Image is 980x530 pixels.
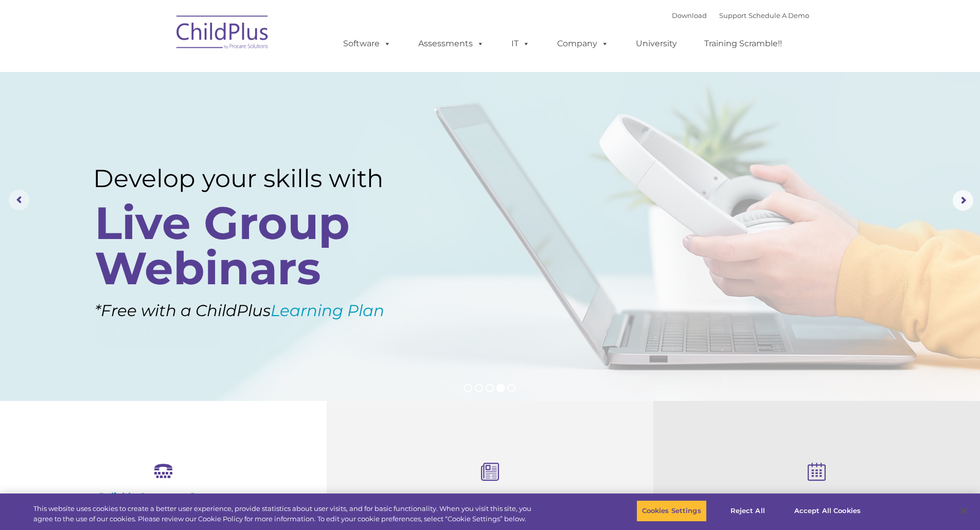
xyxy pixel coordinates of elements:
a: Learning Plan [271,301,384,320]
a: Software [333,33,401,54]
a: Download [672,11,707,20]
div: This website uses cookies to create a better user experience, provide statistics about user visit... [33,504,539,524]
button: Cookies Settings [636,500,707,522]
rs-layer: Develop your skills with [93,164,417,193]
a: IT [501,33,540,54]
button: Reject All [716,500,780,522]
a: Learn More [96,315,221,349]
button: Close [952,500,975,522]
h4: Child Development Assessments in ChildPlus [378,492,602,504]
h4: Free Regional Meetings [705,492,929,504]
a: Training Scramble!! [694,33,792,54]
h4: Reliable Customer Support [51,491,275,502]
font: | [672,11,809,20]
span: Last name [143,68,174,76]
img: ChildPlus by Procare Solutions [171,8,274,60]
button: Accept All Cookies [789,500,866,522]
a: University [626,33,687,54]
rs-layer: Live Group Webinars [95,200,413,291]
span: Phone number [143,110,187,118]
a: Schedule A Demo [749,11,809,20]
a: Support [719,11,746,20]
a: Assessments [408,33,494,54]
a: Company [547,33,619,54]
rs-layer: *Free with a ChildPlus [95,296,441,325]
